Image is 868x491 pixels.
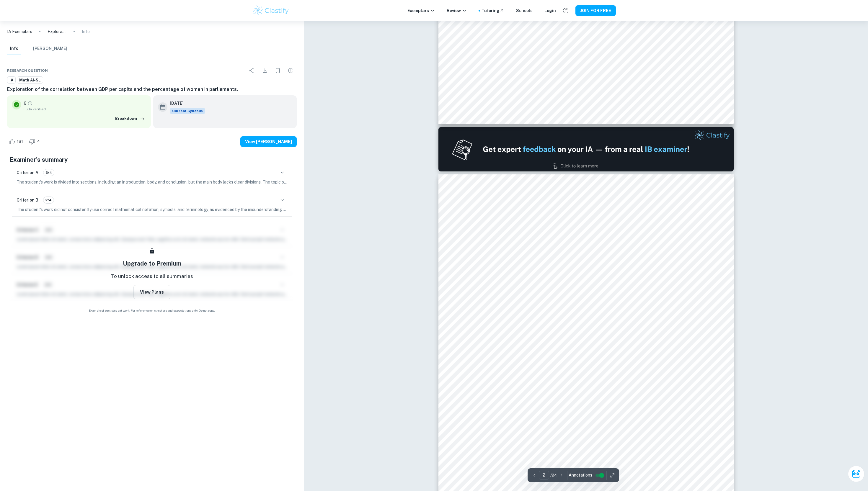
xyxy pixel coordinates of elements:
h5: Examiner's summary [9,155,294,164]
button: Breakdown [114,114,146,123]
a: IA Exemplars [7,28,32,35]
p: Exploration of the correlation between GDP per capita and the percentage of women in parliaments. [48,28,66,35]
button: Ask Clai [848,466,864,482]
button: JOIN FOR FREE [575,5,616,16]
span: Annotations [569,472,592,478]
span: 2/4 [43,197,54,203]
h6: Criterion B [17,197,38,203]
span: Fully verified [24,107,146,112]
a: Login [544,7,556,14]
span: Current Syllabus [170,108,205,114]
h6: [DATE] [170,100,200,107]
a: Tutoring [482,7,504,14]
span: 4 [34,139,43,145]
div: Bookmark [272,65,284,76]
button: Help and Feedback [561,6,571,16]
a: Grade fully verified [27,101,33,106]
span: 3/4 [43,170,54,175]
div: Report issue [285,65,297,76]
span: Math AI-SL [17,77,43,83]
a: IA [7,76,16,84]
p: The student's work did not consistently use correct mathematical notation, symbols, and terminolo... [17,206,287,213]
h6: Criterion A [17,169,38,176]
button: [PERSON_NAME] [33,42,67,55]
p: Exemplars [407,7,435,14]
p: The student's work is divided into sections, including an introduction, body, and conclusion, but... [17,179,287,185]
a: Math AI-SL [17,76,43,84]
span: IA [7,77,15,83]
div: Dislike [27,137,43,146]
p: Info [82,28,90,35]
div: This exemplar is based on the current syllabus. Feel free to refer to it for inspiration/ideas wh... [170,108,205,114]
button: Info [7,42,21,55]
p: 6 [24,100,26,107]
h5: Upgrade to Premium [123,259,181,268]
button: View Plans [133,285,170,299]
div: Share [246,65,258,76]
h6: Exploration of the correlation between GDP per capita and the percentage of women in parliaments. [7,86,297,93]
span: 181 [14,139,26,145]
span: Example of past student work. For reference on structure and expectations only. Do not copy. [7,308,297,313]
img: Ad [438,127,734,171]
img: Clastify logo [252,5,290,17]
div: Download [259,65,271,76]
p: / 24 [550,472,557,479]
span: Research question [7,68,48,73]
p: To unlock access to all summaries [111,273,193,280]
button: View [PERSON_NAME] [240,136,297,147]
p: Review [447,7,467,14]
div: Like [7,137,26,146]
a: Schools [516,7,533,14]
